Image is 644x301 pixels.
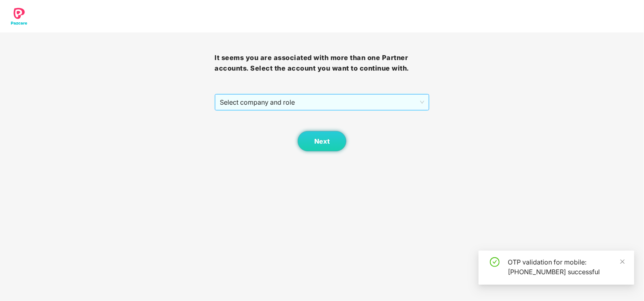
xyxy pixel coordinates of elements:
span: Select company and role [220,95,424,110]
span: close [620,259,625,264]
span: check-circle [490,257,500,267]
div: OTP validation for mobile: [PHONE_NUMBER] successful [508,257,625,277]
h3: It seems you are associated with more than one Partner accounts. Select the account you want to c... [215,53,429,73]
button: Next [298,131,346,151]
span: Next [314,138,330,145]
